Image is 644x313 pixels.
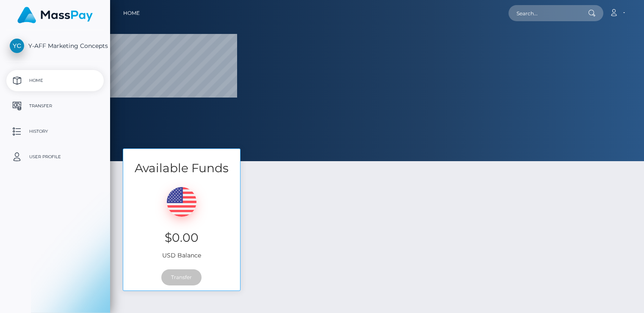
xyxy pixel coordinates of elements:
[123,160,240,176] h3: Available Funds
[10,125,100,138] p: History
[17,7,93,23] img: MassPay
[10,151,100,163] p: User Profile
[6,42,104,50] span: Y-AFF Marketing Concepts
[10,74,100,87] p: Home
[167,187,196,217] img: USD.png
[6,121,104,142] a: History
[6,70,104,91] a: Home
[509,5,588,21] input: Search...
[130,229,234,246] h3: $0.00
[6,95,104,117] a: Transfer
[6,146,104,168] a: User Profile
[123,176,240,264] div: USD Balance
[10,100,100,112] p: Transfer
[123,4,140,22] a: Home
